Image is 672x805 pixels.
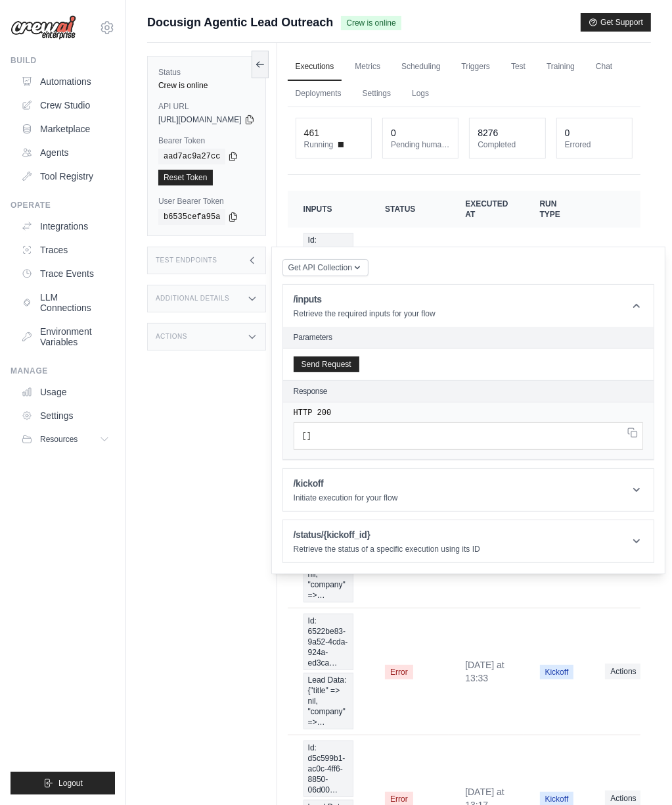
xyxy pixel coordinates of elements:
span: Id: d5c599b1-ac0c-4ff6-8850-06d00… [303,741,354,797]
a: Tool Registry [16,166,115,187]
a: Agents [16,142,115,163]
a: Traces [16,239,115,260]
h1: /kickoff [294,477,398,490]
h1: /inputs [294,293,436,306]
th: Inputs [288,191,370,228]
span: Id: 289a5629-1a64-4637-aa6d-8aa25… [303,233,354,289]
label: User Bearer Token [158,196,255,207]
span: Get API Collection [288,262,352,273]
a: Usage [16,381,115,402]
a: Executions [288,53,342,81]
div: 461 [304,126,319,139]
a: Settings [355,80,399,108]
a: Reset Token [158,170,213,185]
h3: Additional Details [156,295,229,303]
a: LLM Connections [16,287,115,318]
p: Retrieve the status of a specific execution using its ID [294,544,480,554]
a: Marketplace [16,118,115,139]
h2: Parameters [294,332,643,343]
h3: Test Endpoints [156,256,217,264]
time: August 28, 2025 at 13:33 PDT [465,660,504,683]
span: Kickoff [540,665,574,679]
span: [URL][DOMAIN_NAME] [158,114,242,125]
span: Lead Data: {"title" => nil, "company" =>… [303,673,354,729]
span: Resources [40,434,78,445]
a: Deployments [288,80,349,108]
th: Run Type [524,191,590,228]
span: Logout [58,778,83,789]
th: Executed at [449,191,524,228]
label: API URL [158,101,255,112]
code: aad7ac9a27cc [158,149,225,164]
pre: HTTP 200 [294,408,643,418]
button: Resources [16,429,115,450]
dt: Errored [565,139,624,150]
span: [ [302,431,307,441]
div: Crew is online [158,80,255,91]
p: Initiate execution for your flow [294,493,398,503]
iframe: Chat Widget [606,742,672,805]
th: Status [369,191,449,228]
a: Metrics [347,53,388,81]
a: Trace Events [16,263,115,284]
code: b6535cefa95a [158,209,225,225]
span: Docusign Agentic Lead Outreach [147,13,333,32]
a: Automations [16,71,115,92]
a: Integrations [16,216,115,237]
button: Send Request [294,356,359,372]
a: Scheduling [393,53,448,81]
span: Id: 6522be83-9a52-4cda-924a-ed3ca… [303,614,354,670]
span: Lead Data: {"title" => nil, "company" =>… [303,546,354,602]
a: Settings [16,405,115,426]
a: View execution details for Id [303,233,354,349]
button: Get API Collection [282,259,369,276]
div: 0 [391,126,396,139]
button: Logout [11,772,115,794]
label: Status [158,67,255,78]
span: Crew is online [341,16,401,30]
span: Running [304,139,334,150]
div: Operate [11,200,115,210]
div: Manage [11,366,115,376]
a: Triggers [453,53,498,81]
a: Chat [588,53,620,81]
dt: Pending human input [391,139,450,150]
div: 8276 [478,126,498,139]
a: Crew Studio [16,95,115,116]
h1: /status/{kickoff_id} [294,528,480,541]
span: Error [385,665,413,679]
a: View execution details for Id [303,614,354,729]
p: Retrieve the required inputs for your flow [294,308,436,319]
dt: Completed [478,139,537,150]
a: Environment Variables [16,321,115,353]
div: Build [11,55,115,66]
a: Logs [404,80,437,108]
h3: Actions [156,333,187,341]
h2: Response [294,386,328,397]
div: 0 [565,126,570,139]
button: Actions for execution [605,664,652,679]
button: Get Support [581,13,651,32]
a: Training [539,53,583,81]
label: Bearer Token [158,135,255,146]
span: ] [307,431,311,441]
a: Test [503,53,533,81]
img: Logo [11,15,76,40]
